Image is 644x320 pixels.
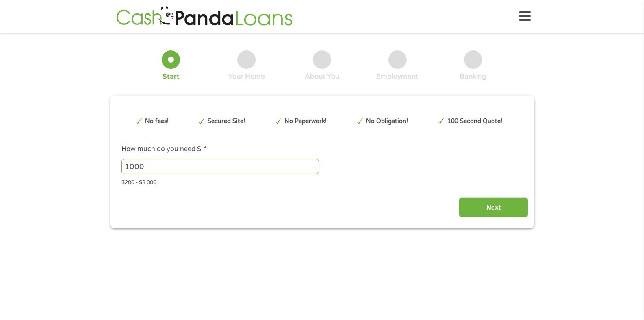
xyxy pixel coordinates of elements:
input: Next [459,197,528,217]
img: GetLoanNow Logo [114,5,295,28]
p: Secured Site! [208,117,245,126]
div: About You [305,72,339,81]
label: How much do you need $ [121,145,207,153]
div: Banking [460,72,486,81]
p: No Obligation! [366,117,408,126]
div: Your Home [228,72,265,81]
p: No fees! [145,117,169,126]
div: Start [163,72,180,81]
p: 100 Second Quote! [447,117,502,126]
p: No Paperwork! [284,117,327,126]
div: Employment [376,72,418,81]
div: $200 - $3,000 [121,176,522,187]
